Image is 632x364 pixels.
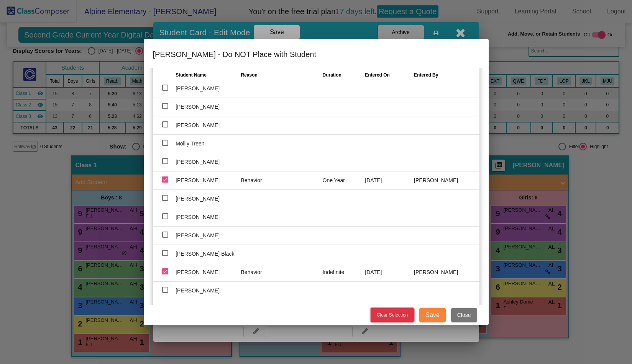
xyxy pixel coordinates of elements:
[176,281,241,300] td: [PERSON_NAME]
[365,269,382,275] span: [DATE]
[176,245,241,263] td: [PERSON_NAME] Black
[176,208,241,226] td: [PERSON_NAME]
[241,68,323,82] th: Reason
[153,48,479,60] h4: [PERSON_NAME] - Do NOT Place with Student
[176,79,241,98] td: [PERSON_NAME]
[365,177,382,183] span: [DATE]
[176,153,241,171] td: [PERSON_NAME]
[176,68,241,82] th: Student Name
[241,269,262,275] span: Behavior
[414,269,458,275] span: [PERSON_NAME]
[425,312,439,318] span: Save
[176,226,241,245] td: [PERSON_NAME]
[176,134,241,153] td: Mollly Treen
[414,177,458,183] span: [PERSON_NAME]
[323,177,345,183] span: One Year
[365,68,414,82] th: Entered On
[414,68,479,82] th: Entered By
[176,189,241,208] td: [PERSON_NAME]
[176,171,241,189] td: [PERSON_NAME]
[176,300,241,318] td: [PERSON_NAME]
[176,116,241,134] td: [PERSON_NAME]
[457,312,471,318] span: Close
[323,269,345,275] span: Indefinite
[241,177,262,183] span: Behavior
[371,308,414,322] button: Clear Selection
[377,312,408,318] span: Clear Selection
[451,308,477,322] button: Close
[176,98,241,116] td: [PERSON_NAME]
[323,68,365,82] th: Duration
[176,263,241,281] td: [PERSON_NAME]
[419,308,445,322] button: Save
